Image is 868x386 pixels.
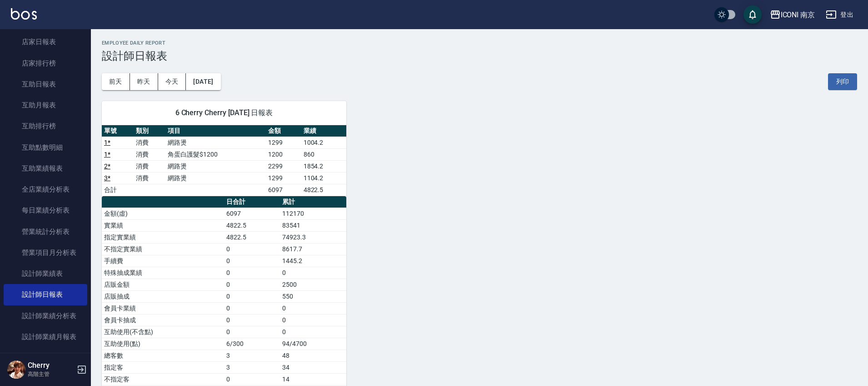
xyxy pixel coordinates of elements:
[4,116,87,137] a: 互助排行榜
[301,172,346,184] td: 1104.2
[224,196,280,208] th: 日合計
[224,243,280,255] td: 0
[102,50,857,62] h3: 設計師日報表
[280,350,346,361] td: 48
[301,148,346,160] td: 860
[280,279,346,290] td: 2500
[280,219,346,231] td: 83541
[28,361,74,370] h5: Cherry
[134,148,165,160] td: 消費
[280,361,346,373] td: 34
[102,290,224,302] td: 店販抽成
[4,242,87,263] a: 營業項目月分析表
[280,196,346,208] th: 累計
[224,338,280,350] td: 6/300
[828,73,857,90] button: 列印
[781,9,815,20] div: ICONI 南京
[102,208,224,219] td: 金額(虛)
[113,108,335,117] span: 6 Cherry Cherry [DATE] 日報表
[165,160,266,172] td: 網路燙
[280,314,346,326] td: 0
[224,208,280,219] td: 6097
[822,6,857,23] button: 登出
[280,243,346,255] td: 8617.7
[280,373,346,385] td: 14
[266,125,301,137] th: 金額
[102,255,224,267] td: 手續費
[4,221,87,242] a: 營業統計分析表
[102,125,346,196] table: a dense table
[266,137,301,148] td: 1299
[11,8,37,20] img: Logo
[224,302,280,314] td: 0
[280,290,346,302] td: 550
[102,326,224,338] td: 互助使用(不含點)
[266,148,301,160] td: 1200
[134,160,165,172] td: 消費
[266,172,301,184] td: 1299
[165,125,266,137] th: 項目
[102,279,224,290] td: 店販金額
[102,338,224,350] td: 互助使用(點)
[4,326,87,347] a: 設計師業績月報表
[4,74,87,95] a: 互助日報表
[4,53,87,74] a: 店家排行榜
[301,137,346,148] td: 1004.2
[224,290,280,302] td: 0
[280,231,346,243] td: 74923.3
[224,219,280,231] td: 4822.5
[266,184,301,196] td: 6097
[224,361,280,373] td: 3
[4,179,87,200] a: 全店業績分析表
[766,5,819,24] button: ICONI 南京
[134,137,165,148] td: 消費
[224,314,280,326] td: 0
[102,373,224,385] td: 不指定客
[158,73,186,90] button: 今天
[4,200,87,221] a: 每日業績分析表
[4,95,87,116] a: 互助月報表
[280,302,346,314] td: 0
[266,160,301,172] td: 2299
[102,40,857,46] h2: Employee Daily Report
[102,314,224,326] td: 會員卡抽成
[4,263,87,284] a: 設計師業績表
[28,370,74,378] p: 高階主管
[102,302,224,314] td: 會員卡業績
[7,361,25,379] img: Person
[134,125,165,137] th: 類別
[102,219,224,231] td: 實業績
[301,125,346,137] th: 業績
[4,158,87,179] a: 互助業績報表
[102,267,224,279] td: 特殊抽成業績
[224,326,280,338] td: 0
[4,31,87,52] a: 店家日報表
[280,338,346,350] td: 94/4700
[280,267,346,279] td: 0
[165,172,266,184] td: 網路燙
[224,267,280,279] td: 0
[224,350,280,361] td: 3
[280,326,346,338] td: 0
[224,279,280,290] td: 0
[165,137,266,148] td: 網路燙
[224,231,280,243] td: 4822.5
[102,350,224,361] td: 總客數
[186,73,220,90] button: [DATE]
[165,148,266,160] td: 角蛋白護髮$1200
[301,160,346,172] td: 1854.2
[743,5,762,24] button: save
[4,347,87,368] a: 設計師抽成報表
[102,184,134,196] td: 合計
[130,73,158,90] button: 昨天
[102,231,224,243] td: 指定實業績
[102,243,224,255] td: 不指定實業績
[224,255,280,267] td: 0
[4,305,87,326] a: 設計師業績分析表
[102,73,130,90] button: 前天
[224,373,280,385] td: 0
[280,208,346,219] td: 112170
[102,125,134,137] th: 單號
[134,172,165,184] td: 消費
[280,255,346,267] td: 1445.2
